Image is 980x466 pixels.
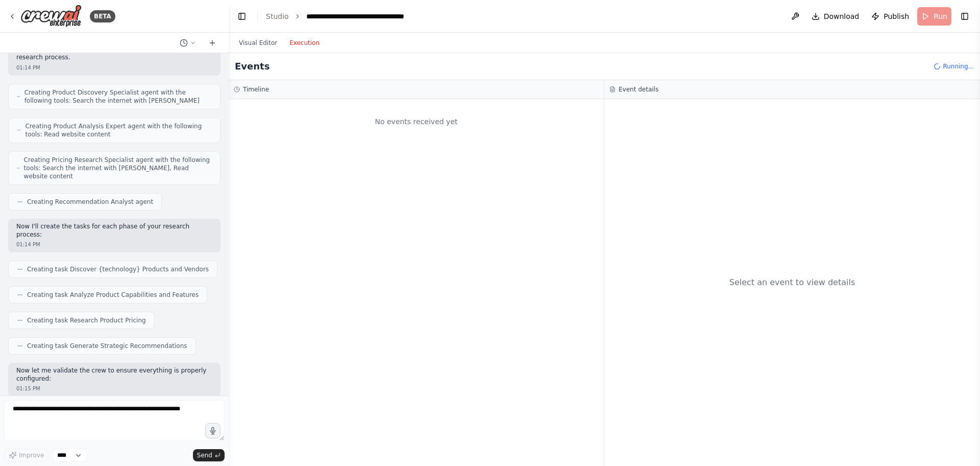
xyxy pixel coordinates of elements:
[90,10,115,22] div: BETA
[16,64,212,72] div: 01:14 PM
[27,316,146,324] span: Creating task Research Product Pricing
[16,241,212,248] div: 01:14 PM
[243,85,269,94] h3: Timeline
[193,449,225,461] button: Send
[19,451,44,459] span: Improve
[266,11,421,21] nav: breadcrumb
[943,62,974,71] span: Running...
[233,37,283,49] button: Visual Editor
[27,342,187,350] span: Creating task Generate Strategic Recommendations
[283,37,326,49] button: Execution
[867,7,913,26] button: Publish
[884,11,909,21] span: Publish
[197,451,212,459] span: Send
[824,11,860,21] span: Download
[27,198,153,206] span: Creating Recommendation Analyst agent
[729,276,855,289] div: Select an event to view details
[16,385,212,392] div: 01:15 PM
[27,265,209,273] span: Creating task Discover {technology} Products and Vendors
[204,37,220,49] button: Start a new chat
[235,59,269,74] h2: Events
[235,9,249,24] button: Hide left sidebar
[24,88,212,105] span: Creating Product Discovery Specialist agent with the following tools: Search the internet with [P...
[234,104,599,139] div: No events received yet
[807,7,864,26] button: Download
[266,12,289,20] a: Studio
[16,223,212,239] p: Now I'll create the tasks for each phase of your research process:
[27,291,199,299] span: Creating task Analyze Product Capabilities and Features
[205,423,220,438] button: Click to speak your automation idea
[20,5,82,28] img: Logo
[24,156,212,180] span: Creating Pricing Research Specialist agent with the following tools: Search the internet with [PE...
[25,122,212,138] span: Creating Product Analysis Expert agent with the following tools: Read website content
[16,367,212,383] p: Now let me validate the crew to ensure everything is properly configured:
[176,37,200,49] button: Switch to previous chat
[619,85,658,94] h3: Event details
[4,449,48,462] button: Improve
[958,9,972,24] button: Show right sidebar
